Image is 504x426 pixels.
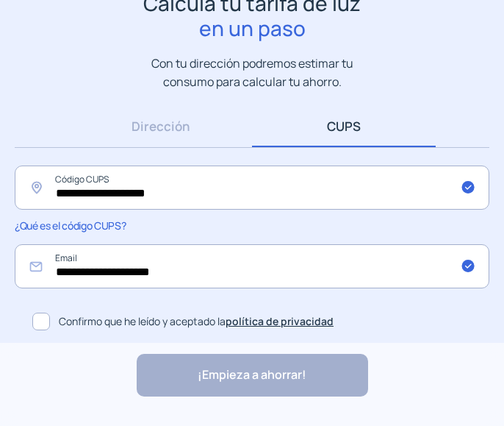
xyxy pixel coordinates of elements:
[252,105,436,147] a: CUPS
[226,314,334,328] a: política de privacidad
[137,54,368,90] p: Con tu dirección podremos estimar tu consumo para calcular tu ahorro.
[68,105,252,147] a: Dirección
[143,16,361,41] span: en un paso
[15,219,126,232] span: ¿Qué es el código CUPS?
[59,313,334,330] span: Confirmo que he leído y aceptado la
